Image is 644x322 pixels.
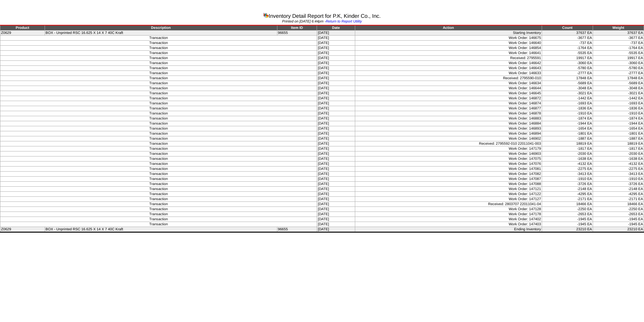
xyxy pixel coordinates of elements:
[45,227,277,232] td: BOX - Unprinted RSC 16.625 X 14 X 7 40C Kraft
[593,91,644,96] td: -3021 EA
[355,227,542,232] td: Ending Inventory
[542,41,593,46] td: -737 EA
[317,222,355,227] td: [DATE]
[593,101,644,106] td: -1693 EA
[355,162,542,167] td: Work Order: 147076
[0,151,317,156] td: Transaction
[542,222,593,227] td: -1945 EA
[593,197,644,202] td: -2171 EA
[593,126,644,131] td: -1654 EA
[0,96,317,101] td: Transaction
[542,207,593,212] td: -2250 EA
[45,25,277,31] td: Description
[355,126,542,131] td: Work Order: 146893
[0,56,317,61] td: Transaction
[326,19,362,24] a: Return to Report Utility
[593,96,644,101] td: -1442 EA
[593,116,644,121] td: -1874 EA
[317,56,355,61] td: [DATE]
[317,111,355,116] td: [DATE]
[355,217,542,222] td: Work Order: 147402
[355,101,542,106] td: Work Order: 146874
[542,202,593,207] td: 18466 EA
[355,31,542,36] td: Starting Inventory
[0,172,317,177] td: Transaction
[317,182,355,187] td: [DATE]
[355,71,542,76] td: Work Order: 146633
[0,61,317,66] td: Transaction
[542,46,593,51] td: -1764 EA
[593,36,644,41] td: -3677 EA
[542,162,593,167] td: -4132 EA
[0,25,45,31] td: Product
[355,86,542,91] td: Work Order: 146644
[317,106,355,111] td: [DATE]
[0,182,317,187] td: Transaction
[355,25,542,31] td: Action
[0,76,317,81] td: Transaction
[317,76,355,81] td: [DATE]
[542,131,593,136] td: -1801 EA
[355,172,542,177] td: Work Order: 147082
[0,86,317,91] td: Transaction
[317,162,355,167] td: [DATE]
[593,66,644,71] td: -5780 EA
[0,156,317,162] td: Transaction
[355,192,542,197] td: Work Order: 147122
[317,212,355,217] td: [DATE]
[542,91,593,96] td: -3021 EA
[542,126,593,131] td: -1654 EA
[277,227,317,232] td: 96655
[317,131,355,136] td: [DATE]
[593,61,644,66] td: -3060 EA
[355,146,542,151] td: Work Order: 147179
[317,51,355,56] td: [DATE]
[593,56,644,61] td: 19917 EA
[317,31,355,36] td: [DATE]
[593,141,644,146] td: 18819 EA
[542,71,593,76] td: -2777 EA
[317,156,355,162] td: [DATE]
[0,126,317,131] td: Transaction
[542,167,593,172] td: -2275 EA
[593,71,644,76] td: -2777 EA
[317,91,355,96] td: [DATE]
[593,51,644,56] td: -5535 EA
[317,207,355,212] td: [DATE]
[542,25,593,31] td: Count
[317,192,355,197] td: [DATE]
[355,156,542,162] td: Work Order: 147075
[355,96,542,101] td: Work Order: 146872
[355,41,542,46] td: Work Order: 146640
[542,36,593,41] td: -3677 EA
[0,111,317,116] td: Transaction
[0,141,317,146] td: Transaction
[355,212,542,217] td: Work Order: 147178
[317,25,355,31] td: Date
[0,187,317,192] td: Transaction
[542,187,593,192] td: -2148 EA
[542,66,593,71] td: -5780 EA
[0,192,317,197] td: Transaction
[593,111,644,116] td: -1910 EA
[542,156,593,162] td: -1638 EA
[593,207,644,212] td: -2250 EA
[542,56,593,61] td: 19917 EA
[593,217,644,222] td: -1945 EA
[593,222,644,227] td: -1945 EA
[542,172,593,177] td: -3413 EA
[355,81,542,86] td: Work Order: 146634
[0,222,317,227] td: Transaction
[317,41,355,46] td: [DATE]
[0,212,317,217] td: Transaction
[317,101,355,106] td: [DATE]
[593,121,644,126] td: -1944 EA
[355,187,542,192] td: Work Order: 147121
[0,217,317,222] td: Transaction
[542,51,593,56] td: -5535 EA
[317,167,355,172] td: [DATE]
[542,192,593,197] td: -4295 EA
[45,31,277,36] td: BOX - Unprinted RSC 16.625 X 14 X 7 40C Kraft
[317,121,355,126] td: [DATE]
[593,136,644,141] td: -1887 EA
